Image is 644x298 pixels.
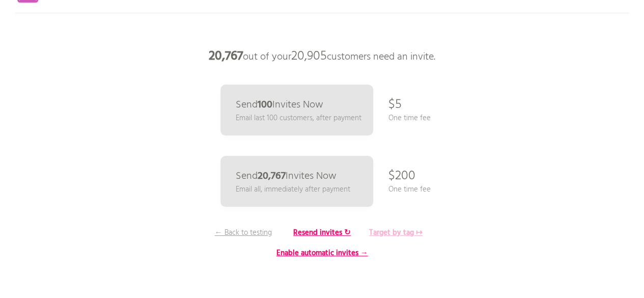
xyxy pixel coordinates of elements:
b: 100 [258,97,272,113]
a: Send20,767Invites Now Email all, immediately after payment [220,156,373,207]
b: Resend invites ↻ [293,227,351,239]
p: out of your customers need an invite. [170,41,475,72]
a: Send100Invites Now Email last 100 customers, after payment [220,85,373,136]
p: Email all, immediately after payment [236,184,350,195]
p: $5 [388,90,402,120]
b: Target by tag ↦ [369,227,423,239]
p: $200 [388,161,415,192]
b: 20,767 [209,46,243,67]
span: 20,905 [291,46,327,67]
p: ← Back to testing [205,227,282,238]
p: One time fee [388,113,431,124]
p: Send Invites Now [236,171,337,181]
p: Send Invites Now [236,100,323,110]
p: One time fee [388,184,431,195]
b: 20,767 [258,168,286,184]
b: Enable automatic invites → [276,247,368,259]
p: Email last 100 customers, after payment [236,113,361,124]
